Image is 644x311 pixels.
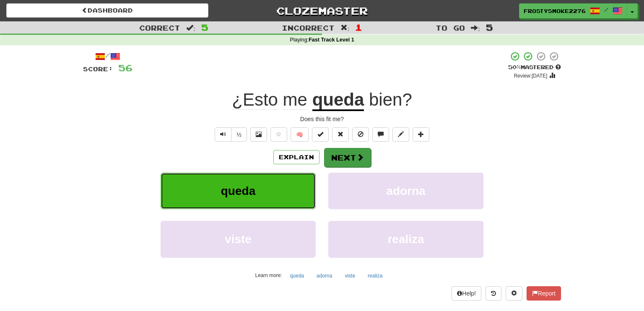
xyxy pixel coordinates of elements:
strong: Fast Track Level 1 [309,37,354,43]
button: Edit sentence (alt+d) [392,127,409,142]
span: me [283,90,307,110]
span: Correct [139,23,180,32]
div: Text-to-speech controls [213,127,247,142]
span: bien [369,90,402,110]
small: Learn more: [255,272,282,278]
span: viste [225,233,252,246]
button: Explain [273,150,319,164]
div: Does this fit me? [83,115,561,123]
span: 1 [355,22,362,32]
button: Favorite sentence (alt+f) [270,127,287,142]
span: 50 % [508,64,521,70]
span: To go [436,23,465,32]
span: realiza [387,233,424,246]
a: Clozemaster [221,3,423,18]
small: Review: [DATE] [514,73,548,79]
button: Discuss sentence (alt+u) [372,127,389,142]
a: Dashboard [6,3,208,18]
u: queda [312,90,364,111]
button: adorna [312,270,337,282]
span: 56 [118,62,132,73]
button: viste [340,270,360,282]
a: FrostySmoke2276 / [519,3,627,18]
button: ½ [231,127,247,142]
button: Ignore sentence (alt+i) [352,127,369,142]
span: queda [221,184,255,197]
span: : [471,24,480,31]
button: Next [324,148,371,167]
span: adorna [386,184,425,197]
div: / [83,51,132,62]
button: adorna [328,173,483,209]
button: Set this sentence to 100% Mastered (alt+m) [312,127,329,142]
button: queda [286,270,309,282]
span: Incorrect [282,23,335,32]
div: Mastered [508,64,561,71]
button: 🧠 [291,127,309,142]
button: realiza [363,270,387,282]
span: 5 [486,22,493,32]
span: ¿Esto [232,90,278,110]
button: Help! [452,286,481,301]
button: Report [527,286,561,301]
span: ? [364,90,412,110]
button: Round history (alt+y) [486,286,501,301]
span: / [604,7,608,13]
span: Score: [83,65,113,73]
button: Play sentence audio (ctl+space) [215,127,231,142]
button: realiza [328,221,483,257]
button: Add to collection (alt+a) [413,127,429,142]
span: 5 [201,22,208,32]
button: Reset to 0% Mastered (alt+r) [332,127,349,142]
span: FrostySmoke2276 [524,7,586,15]
button: queda [161,173,316,209]
span: : [186,24,195,31]
button: viste [161,221,316,257]
button: Show image (alt+x) [250,127,267,142]
span: : [340,24,350,31]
